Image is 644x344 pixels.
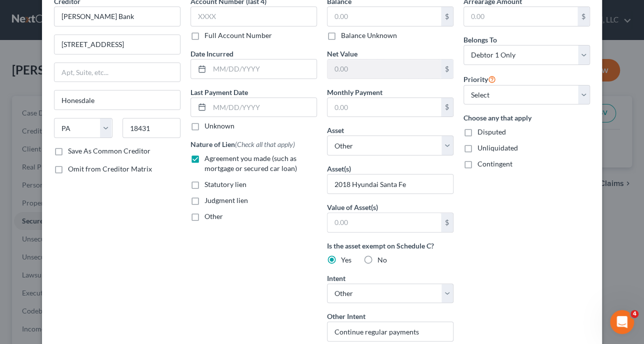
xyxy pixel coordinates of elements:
[464,7,577,26] input: 0.00
[327,240,453,251] label: Is the asset exempt on Schedule C?
[190,87,248,97] label: Last Payment Date
[463,73,496,85] label: Priority
[341,255,351,264] span: Yes
[68,164,152,173] span: Omit from Creditor Matrix
[235,140,295,148] span: (Check all that apply)
[327,163,351,174] label: Asset(s)
[477,127,506,136] span: Disputed
[327,174,453,193] input: Specify...
[209,98,316,117] input: MM/DD/YYYY
[327,98,441,117] input: 0.00
[204,180,246,188] span: Statutory lien
[190,139,295,149] label: Nature of Lien
[341,30,397,40] label: Balance Unknown
[630,310,638,318] span: 4
[327,7,441,26] input: 0.00
[441,98,453,117] div: $
[204,121,234,131] label: Unknown
[463,112,590,123] label: Choose any that apply
[204,30,272,40] label: Full Account Number
[54,6,180,26] input: Search creditor by name...
[204,196,248,204] span: Judgment lien
[209,59,316,78] input: MM/DD/YYYY
[441,213,453,232] div: $
[327,273,345,283] label: Intent
[477,143,518,152] span: Unliquidated
[377,255,387,264] span: No
[441,7,453,26] div: $
[577,7,589,26] div: $
[610,310,634,334] iframe: Intercom live chat
[204,212,223,220] span: Other
[327,311,365,321] label: Other Intent
[477,159,512,168] span: Contingent
[327,59,441,78] input: 0.00
[190,6,317,26] input: XXXX
[68,146,150,156] label: Save As Common Creditor
[54,35,180,54] input: Enter address...
[327,87,382,97] label: Monthly Payment
[54,63,180,82] input: Apt, Suite, etc...
[327,213,441,232] input: 0.00
[327,48,357,59] label: Net Value
[463,35,497,44] span: Belongs To
[327,126,344,134] span: Asset
[54,90,180,109] input: Enter city...
[204,154,297,172] span: Agreement you made (such as mortgage or secured car loan)
[327,321,453,341] input: Specify...
[327,202,378,212] label: Value of Asset(s)
[190,48,233,59] label: Date Incurred
[441,59,453,78] div: $
[122,118,181,138] input: Enter zip...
